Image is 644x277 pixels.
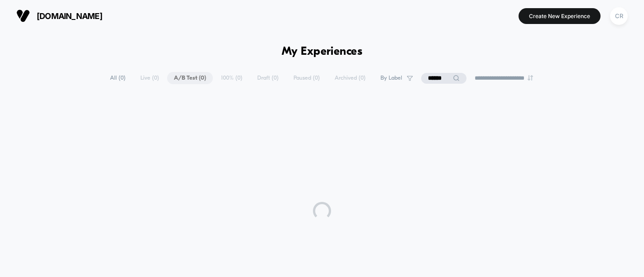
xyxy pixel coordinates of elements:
span: All ( 0 ) [103,72,132,84]
button: CR [607,7,630,25]
h1: My Experiences [282,45,363,58]
button: Create New Experience [519,8,601,24]
span: By Label [380,75,402,81]
img: end [528,75,533,81]
div: CR [610,7,628,25]
span: [DOMAIN_NAME] [37,11,102,21]
button: [DOMAIN_NAME] [14,9,105,23]
img: Visually logo [16,9,30,23]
